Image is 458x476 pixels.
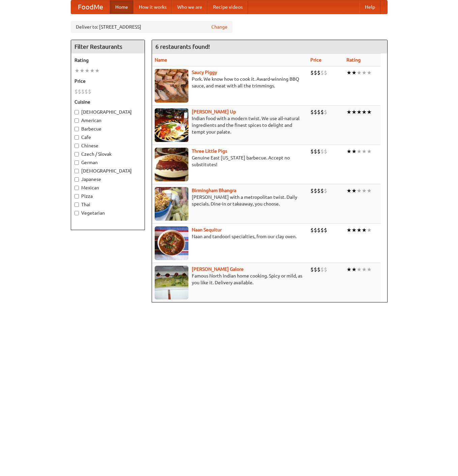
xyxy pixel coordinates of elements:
li: ★ [357,266,362,273]
label: American [74,117,141,124]
input: [DEMOGRAPHIC_DATA] [74,169,79,173]
li: $ [310,266,314,273]
input: Barbecue [74,127,79,131]
li: ★ [357,148,362,155]
li: $ [74,88,78,95]
li: $ [324,187,327,194]
img: littlepigs.jpg [155,148,188,181]
li: ★ [74,67,80,74]
input: Japanese [74,177,79,182]
li: ★ [357,187,362,194]
li: ★ [352,69,357,76]
input: Thai [74,203,79,207]
li: $ [324,226,327,234]
li: $ [324,148,327,155]
p: Genuine East [US_STATE] barbecue. Accept no substitutes! [155,154,305,168]
input: [DEMOGRAPHIC_DATA] [74,110,79,114]
li: ★ [367,266,372,273]
h5: Cuisine [74,99,141,105]
li: ★ [85,67,90,74]
li: ★ [362,226,367,234]
li: ★ [367,187,372,194]
label: Chinese [74,142,141,149]
li: ★ [346,226,352,234]
li: ★ [362,69,367,76]
li: $ [320,69,324,76]
input: Vegetarian [74,211,79,215]
li: $ [317,108,320,116]
li: $ [85,88,88,95]
li: ★ [352,187,357,194]
li: ★ [357,108,362,116]
li: $ [320,187,324,194]
li: $ [81,88,85,95]
a: Birmingham Bhangra [192,188,236,193]
li: ★ [362,187,367,194]
a: [PERSON_NAME] Up [192,109,236,114]
a: Saucy Piggy [192,70,217,75]
li: ★ [367,148,372,155]
h4: Filter Restaurants [71,40,145,53]
li: $ [310,69,314,76]
a: Three Little Pigs [192,148,227,154]
a: [PERSON_NAME] Galore [192,266,244,272]
a: Home [110,0,133,14]
label: Mexican [74,184,141,191]
a: Who we are [172,0,208,14]
li: $ [320,108,324,116]
li: $ [317,69,320,76]
input: Mexican [74,186,79,190]
label: Barbecue [74,125,141,132]
li: $ [314,266,317,273]
p: Indian food with a modern twist. We use all-natural ingredients and the finest spices to delight ... [155,115,305,135]
a: Help [360,0,380,14]
a: FoodMe [71,0,110,14]
li: $ [314,148,317,155]
label: Cafe [74,134,141,141]
li: $ [88,88,91,95]
label: Japanese [74,176,141,183]
li: $ [314,226,317,234]
label: Vegetarian [74,210,141,216]
li: ★ [367,69,372,76]
h5: Price [74,78,141,84]
li: $ [310,226,314,234]
a: Price [310,57,322,63]
li: $ [320,226,324,234]
li: ★ [367,108,372,116]
li: ★ [367,226,372,234]
p: Naan and tandoori specialties, from our clay oven. [155,233,305,240]
p: Pork. We know how to cook it. Award-winning BBQ sauce, and meat with all the trimmings. [155,76,305,89]
li: $ [314,187,317,194]
div: Deliver to: [STREET_ADDRESS] [71,21,233,33]
li: ★ [362,148,367,155]
li: $ [314,69,317,76]
p: Famous North Indian home cooking. Spicy or mild, as you like it. Delivery available. [155,272,305,286]
a: How it works [133,0,172,14]
li: $ [314,108,317,116]
li: $ [310,148,314,155]
li: $ [317,148,320,155]
label: [DEMOGRAPHIC_DATA] [74,109,141,115]
li: ★ [357,69,362,76]
li: ★ [346,69,352,76]
li: ★ [357,226,362,234]
p: [PERSON_NAME] with a metropolitan twist. Daily specials. Dine-in or takeaway, you choose. [155,194,305,207]
li: ★ [352,266,357,273]
img: saucy.jpg [155,69,188,103]
label: [DEMOGRAPHIC_DATA] [74,168,141,174]
li: ★ [346,187,352,194]
li: ★ [352,148,357,155]
li: ★ [346,148,352,155]
li: $ [324,108,327,116]
li: $ [310,108,314,116]
li: ★ [362,266,367,273]
a: Change [211,24,227,30]
img: currygalore.jpg [155,266,188,299]
a: Naan Sequitur [192,227,222,232]
img: naansequitur.jpg [155,226,188,260]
